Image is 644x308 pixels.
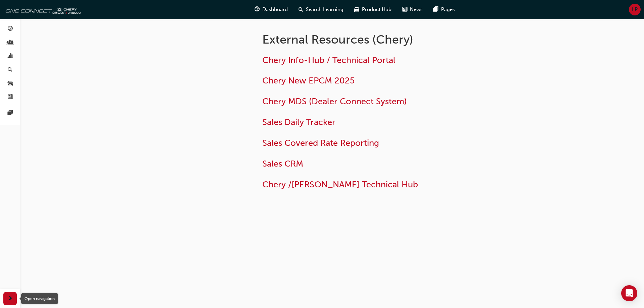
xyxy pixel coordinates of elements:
span: News [410,6,423,13]
span: chart-icon [8,53,13,59]
a: news-iconNews [397,3,428,16]
span: car-icon [8,80,13,86]
span: search-icon [8,67,12,73]
span: Pages [441,6,455,13]
a: Sales CRM [262,159,303,169]
a: Chery /[PERSON_NAME] Technical Hub [262,179,418,190]
span: LP [632,6,638,13]
span: people-icon [8,40,13,46]
a: Sales Daily Tracker [262,117,335,127]
a: car-iconProduct Hub [349,3,397,16]
h1: External Resources (Chery) [262,32,482,47]
span: pages-icon [8,110,13,116]
div: Open navigation [21,293,58,304]
span: pages-icon [433,5,438,14]
a: Chery New EPCM 2025 [262,75,355,86]
span: search-icon [299,5,303,14]
span: Product Hub [362,6,391,13]
div: Open Intercom Messenger [621,285,637,301]
a: Chery Info-Hub / Technical Portal [262,55,395,65]
img: oneconnect [3,3,80,16]
span: next-icon [8,295,13,303]
span: news-icon [8,94,13,100]
a: guage-iconDashboard [249,3,293,16]
span: guage-icon [8,26,13,32]
a: Chery MDS (Dealer Connect System) [262,96,407,107]
a: pages-iconPages [428,3,460,16]
span: car-icon [354,5,359,14]
a: Sales Covered Rate Reporting [262,138,379,148]
span: news-icon [402,5,407,14]
span: Search Learning [306,6,343,13]
span: Dashboard [262,6,288,13]
button: LP [629,4,641,15]
a: search-iconSearch Learning [293,3,349,16]
span: guage-icon [255,5,260,14]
